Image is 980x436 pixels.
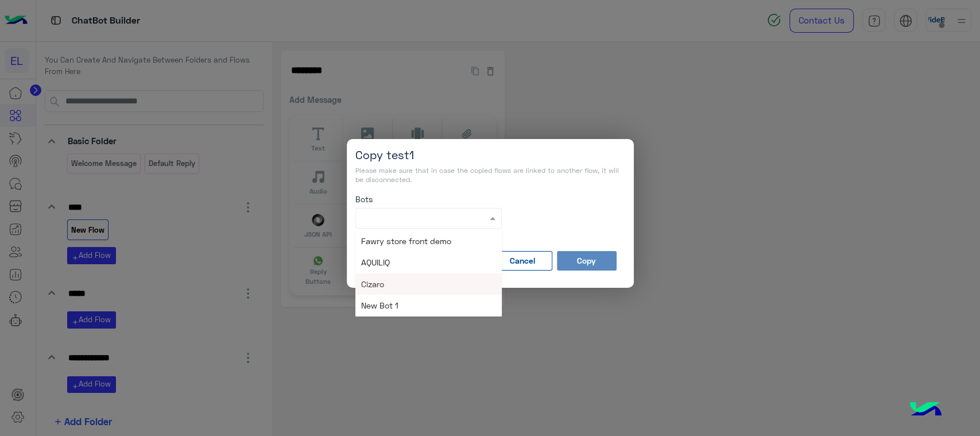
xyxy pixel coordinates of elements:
[361,279,384,289] span: Cizaro
[355,230,502,317] ng-dropdown-panel: Options list
[355,148,625,161] h3: Copy test1
[493,251,552,271] button: Cancel
[557,251,617,271] button: Copy
[361,300,398,310] span: New Bot 1
[905,390,946,430] img: hulul-logo.png
[361,236,451,246] span: Fawry store front demo
[361,257,390,267] span: AQUILIQ
[355,195,373,204] label: Bots
[355,166,625,184] p: Please make sure that in case the copied flows are linked to another flow, it will be disconnected.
